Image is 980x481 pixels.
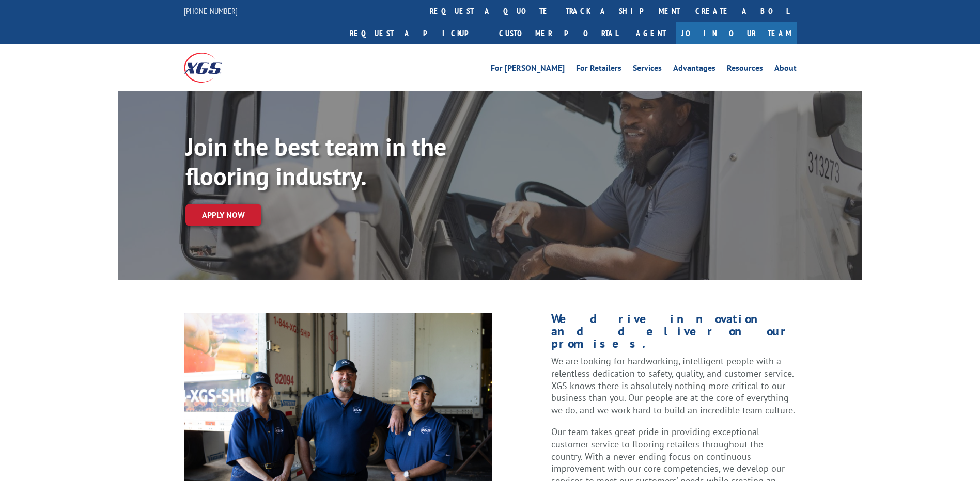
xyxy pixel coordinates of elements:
a: For Retailers [576,64,621,75]
a: Customer Portal [491,22,626,44]
a: Agent [626,22,676,44]
strong: Join the best team in the flooring industry. [185,131,446,193]
a: Resources [727,64,763,75]
a: Join Our Team [676,22,797,44]
a: Request a pickup [342,22,491,44]
p: We are looking for hardworking, intelligent people with a relentless dedication to safety, qualit... [551,355,796,426]
a: Apply now [185,204,261,226]
a: Advantages [673,64,715,75]
a: [PHONE_NUMBER] [184,6,238,16]
a: For [PERSON_NAME] [491,64,565,75]
a: About [774,64,797,75]
h1: We drive innovation and deliver on our promises. [551,313,796,355]
a: Services [633,64,662,75]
